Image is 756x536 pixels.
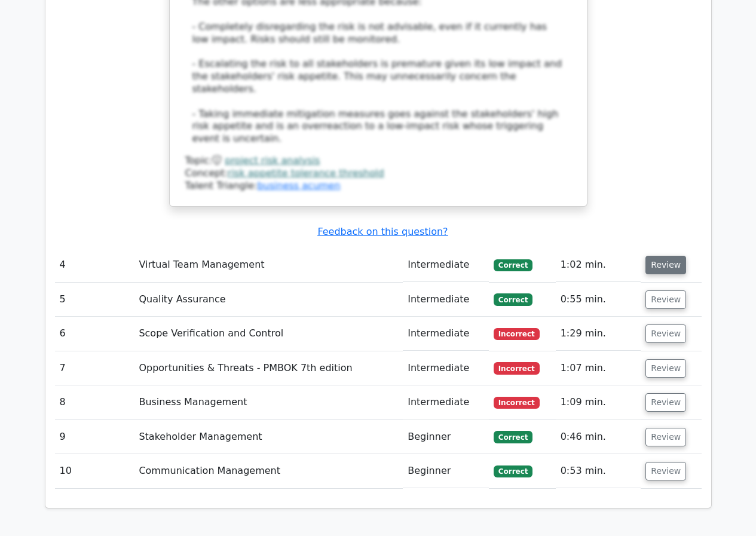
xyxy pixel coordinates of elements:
td: 5 [55,283,134,317]
td: Opportunities & Threats - PMBOK 7th edition [134,351,403,385]
a: risk appetite tolerance threshold [228,167,384,179]
span: Correct [494,293,532,305]
button: Review [645,256,686,274]
td: Beginner [403,454,489,488]
span: Correct [494,259,532,271]
td: Intermediate [403,351,489,385]
td: Intermediate [403,248,489,282]
button: Review [645,290,686,309]
button: Review [645,462,686,480]
td: Virtual Team Management [134,248,403,282]
td: 0:55 min. [556,283,641,317]
td: 0:46 min. [556,420,641,454]
td: Scope Verification and Control [134,317,403,351]
td: 1:29 min. [556,317,641,351]
td: 6 [55,317,134,351]
div: Topic: [185,155,571,167]
td: 8 [55,385,134,419]
button: Review [645,393,686,412]
span: Correct [494,431,532,443]
td: 7 [55,351,134,385]
td: 4 [55,248,134,282]
td: Intermediate [403,385,489,419]
td: 1:07 min. [556,351,641,385]
td: 1:09 min. [556,385,641,419]
div: Concept: [185,167,571,180]
td: Beginner [403,420,489,454]
td: 1:02 min. [556,248,641,282]
td: Intermediate [403,317,489,351]
td: 9 [55,420,134,454]
button: Review [645,359,686,378]
a: business acumen [257,180,340,191]
span: Correct [494,465,532,477]
a: project risk analysis [225,155,320,166]
button: Review [645,324,686,343]
span: Incorrect [494,397,540,409]
td: 10 [55,454,134,488]
td: Intermediate [403,283,489,317]
td: 0:53 min. [556,454,641,488]
button: Review [645,428,686,446]
td: Quality Assurance [134,283,403,317]
td: Business Management [134,385,403,419]
a: Feedback on this question? [317,226,448,237]
div: Talent Triangle: [185,155,571,192]
span: Incorrect [494,328,540,340]
td: Communication Management [134,454,403,488]
span: Incorrect [494,362,540,374]
td: Stakeholder Management [134,420,403,454]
